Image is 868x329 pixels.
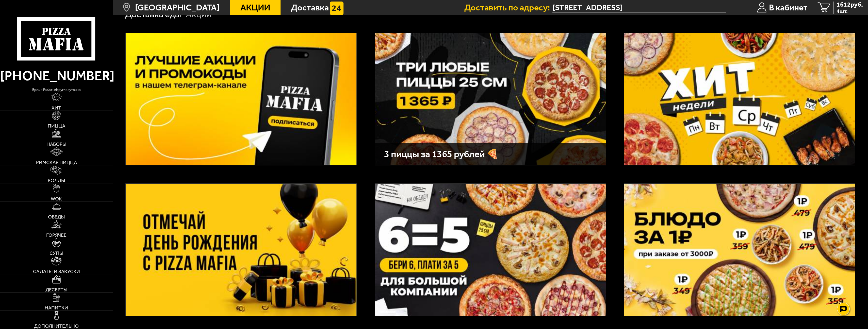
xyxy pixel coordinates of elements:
[552,3,726,12] input: Ваш адрес доставки
[52,105,61,110] span: Хит
[48,178,65,183] span: Роллы
[330,2,343,15] img: 15daf4d41897b9f0e9f617042186c801.svg
[34,324,79,328] span: Дополнительно
[46,233,67,238] span: Горячее
[384,149,597,159] h3: 3 пиццы за 1365 рублей 🍕
[837,8,863,14] span: 4 шт.
[51,196,62,201] span: WOK
[33,269,80,274] span: Салаты и закуски
[36,160,77,165] span: Римская пицца
[125,9,185,20] a: Доставка еды-
[769,3,808,12] span: В кабинет
[50,251,63,256] span: Супы
[48,214,65,219] span: Обеды
[837,2,863,8] span: 1612 руб.
[45,305,68,310] span: Напитки
[464,3,552,12] span: Доставить по адресу:
[46,142,67,147] span: Наборы
[48,123,65,128] span: Пицца
[552,3,726,12] span: Дальневосточный проспект, 74
[45,287,68,292] span: Десерты
[375,33,606,165] a: 3 пиццы за 1365 рублей 🍕
[240,3,270,12] span: Акции
[135,3,220,12] span: [GEOGRAPHIC_DATA]
[291,3,329,12] span: Доставка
